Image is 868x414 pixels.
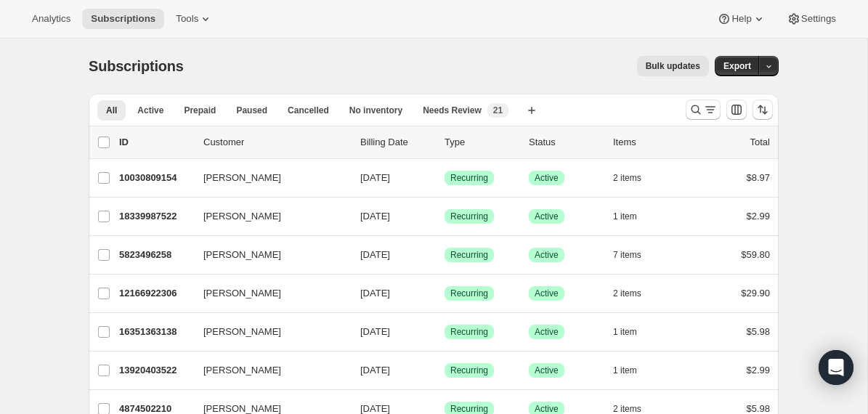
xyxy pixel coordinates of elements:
[520,100,543,121] button: Create new view
[708,9,774,29] button: Help
[613,245,657,265] button: 7 items
[746,211,770,222] span: $2.99
[741,288,770,299] span: $29.90
[119,286,192,301] p: 12166922306
[445,135,517,150] div: Type
[753,100,773,120] button: Sort the results
[646,60,700,72] span: Bulk updates
[119,322,770,342] div: 16351363138[PERSON_NAME][DATE]SuccessRecurringSuccessActive1 item$5.98
[236,105,267,116] span: Paused
[723,60,751,72] span: Export
[119,171,192,185] p: 10030809154
[746,403,770,414] span: $5.98
[450,288,488,299] span: Recurring
[613,249,641,261] span: 7 items
[450,326,488,338] span: Recurring
[613,211,637,222] span: 1 item
[731,13,751,25] span: Help
[637,56,709,76] button: Bulk updates
[119,248,192,262] p: 5823496258
[82,9,164,29] button: Subscriptions
[423,105,482,116] span: Needs Review
[801,13,836,25] span: Settings
[195,166,340,190] button: [PERSON_NAME]
[360,249,390,260] span: [DATE]
[360,326,390,337] span: [DATE]
[746,326,770,337] span: $5.98
[167,9,222,29] button: Tools
[613,326,637,338] span: 1 item
[195,282,340,305] button: [PERSON_NAME]
[119,168,770,188] div: 10030809154[PERSON_NAME][DATE]SuccessRecurringSuccessActive2 items$8.97
[119,206,770,227] div: 18339987522[PERSON_NAME][DATE]SuccessRecurringSuccessActive1 item$2.99
[119,245,770,265] div: 5823496258[PERSON_NAME][DATE]SuccessRecurringSuccessActive7 items$59.80
[450,211,488,222] span: Recurring
[613,135,686,150] div: Items
[360,135,433,150] p: Billing Date
[119,363,192,378] p: 13920403522
[203,171,281,185] span: [PERSON_NAME]
[203,325,281,339] span: [PERSON_NAME]
[450,365,488,376] span: Recurring
[119,283,770,304] div: 12166922306[PERSON_NAME][DATE]SuccessRecurringSuccessActive2 items$29.90
[535,211,559,222] span: Active
[535,326,559,338] span: Active
[203,248,281,262] span: [PERSON_NAME]
[613,360,653,381] button: 1 item
[741,249,770,260] span: $59.80
[360,211,390,222] span: [DATE]
[450,172,488,184] span: Recurring
[778,9,845,29] button: Settings
[119,209,192,224] p: 18339987522
[360,403,390,414] span: [DATE]
[119,135,770,150] div: IDCustomerBilling DateTypeStatusItemsTotal
[195,359,340,382] button: [PERSON_NAME]
[106,105,117,116] span: All
[726,100,747,120] button: Customize table column order and visibility
[119,325,192,339] p: 16351363138
[91,13,155,25] span: Subscriptions
[89,58,184,74] span: Subscriptions
[746,365,770,376] span: $2.99
[119,360,770,381] div: 13920403522[PERSON_NAME][DATE]SuccessRecurringSuccessActive1 item$2.99
[119,135,192,150] p: ID
[613,288,641,299] span: 2 items
[360,172,390,183] span: [DATE]
[529,135,601,150] p: Status
[535,288,559,299] span: Active
[746,172,770,183] span: $8.97
[203,209,281,224] span: [PERSON_NAME]
[176,13,198,25] span: Tools
[349,105,402,116] span: No inventory
[450,249,488,261] span: Recurring
[493,105,503,116] span: 21
[613,283,657,304] button: 2 items
[613,206,653,227] button: 1 item
[535,365,559,376] span: Active
[195,320,340,344] button: [PERSON_NAME]
[360,365,390,376] span: [DATE]
[613,365,637,376] span: 1 item
[203,135,349,150] p: Customer
[203,286,281,301] span: [PERSON_NAME]
[32,13,70,25] span: Analytics
[184,105,216,116] span: Prepaid
[535,249,559,261] span: Active
[360,288,390,299] span: [DATE]
[613,172,641,184] span: 2 items
[535,172,559,184] span: Active
[137,105,163,116] span: Active
[195,243,340,267] button: [PERSON_NAME]
[195,205,340,228] button: [PERSON_NAME]
[750,135,770,150] p: Total
[288,105,329,116] span: Cancelled
[715,56,760,76] button: Export
[613,168,657,188] button: 2 items
[203,363,281,378] span: [PERSON_NAME]
[686,100,721,120] button: Search and filter results
[819,350,853,385] div: Open Intercom Messenger
[613,322,653,342] button: 1 item
[23,9,79,29] button: Analytics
